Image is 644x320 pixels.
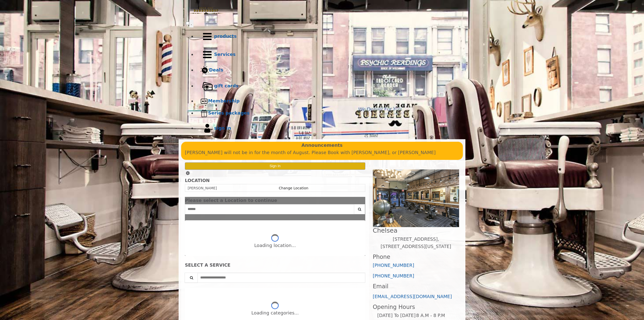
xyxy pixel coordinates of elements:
[196,119,458,137] a: sign insign in
[185,263,365,268] div: SELECT A SERVICE
[189,20,193,27] button: menu toggle
[186,3,226,19] img: Made Man Barbershop logo
[200,66,209,75] img: Deals
[196,27,458,46] a: Productsproducts
[373,254,459,260] h3: Phone
[191,21,192,26] span: .
[196,46,458,64] a: ServicesServices
[185,198,277,203] span: Please select a Location to continue
[358,199,365,202] button: close dialog
[200,97,208,105] img: Membership
[214,33,237,39] b: products
[188,186,217,190] span: [PERSON_NAME]
[373,294,452,299] a: [EMAIL_ADDRESS][DOMAIN_NAME]
[254,242,296,249] div: Loading location...
[214,52,236,57] b: Services
[185,178,210,183] b: LOCATION
[357,207,363,211] i: Search button
[377,312,416,319] td: [DATE] To [DATE]
[185,204,365,217] div: Center Select
[185,149,459,156] p: [PERSON_NAME] will not be in for the month of August. Please Book with [PERSON_NAME], or [PERSON_...
[196,107,458,119] a: Series packagesSeries packages
[200,79,214,93] img: Gift cards
[209,67,223,73] b: Deals
[185,162,365,170] button: Sign In
[200,30,214,43] img: Products
[200,48,214,61] img: Services
[196,64,458,77] a: DealsDeals
[185,273,198,283] button: Service Search
[208,110,250,116] b: Series packages
[251,309,299,317] div: Loading categories...
[208,98,239,103] b: Membership
[373,263,414,268] a: [PHONE_NUMBER]
[200,122,214,135] img: sign in
[301,142,343,149] b: Announcements
[279,186,308,190] a: Change Location
[186,22,189,25] input: menu toggle
[373,227,459,234] h2: Chelsea
[373,283,459,290] h3: Email
[373,273,414,278] a: [PHONE_NUMBER]
[416,312,455,319] td: 8 A.M - 8 P.M
[373,304,459,310] h3: Opening Hours
[196,77,458,95] a: Gift cardsgift cards
[185,204,354,214] input: Search Center
[373,236,459,250] p: [STREET_ADDRESS],[STREET_ADDRESS][US_STATE]
[214,83,238,88] b: gift cards
[200,110,208,117] img: Series packages
[214,125,231,131] b: sign in
[196,95,458,107] a: MembershipMembership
